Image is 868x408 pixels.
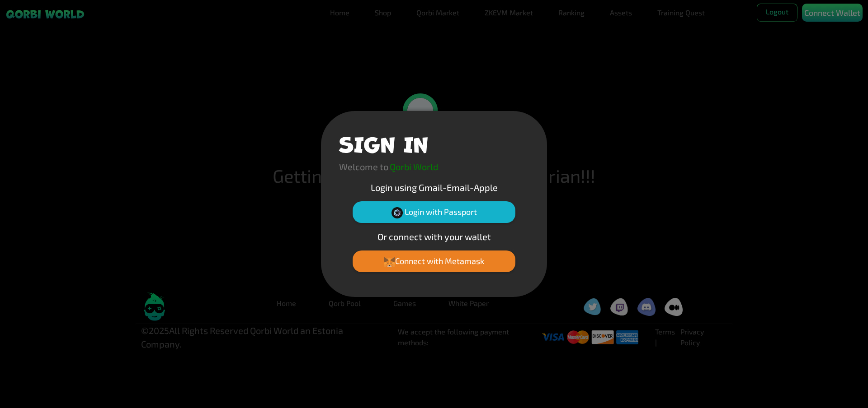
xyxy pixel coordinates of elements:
p: Welcome to [339,160,388,173]
h1: SIGN IN [339,129,428,156]
p: Login using Gmail-Email-Apple [339,181,529,194]
p: Qorbi World [390,160,438,173]
button: Login with Passport [353,201,515,223]
p: Or connect with your wallet [339,230,529,243]
button: Connect with Metamask [353,250,515,272]
img: Passport Logo [392,207,403,218]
